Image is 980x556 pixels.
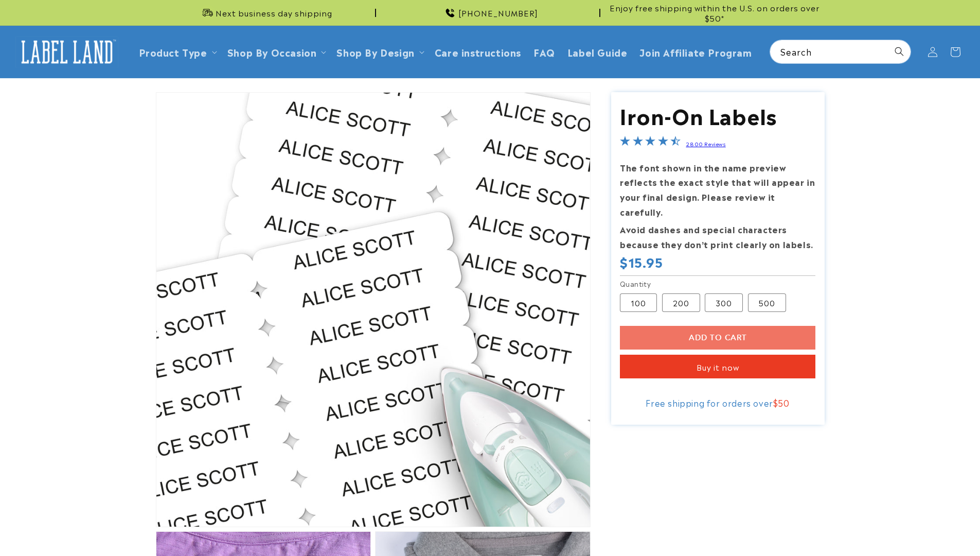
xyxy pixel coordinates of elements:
span: Shop By Occasion [227,46,317,58]
span: Label Guide [567,46,628,58]
img: Label Land [15,36,118,68]
a: Care instructions [429,40,527,64]
span: 4.5-star overall rating [620,137,681,149]
label: 300 [705,293,743,312]
a: Label Guide [561,40,634,64]
summary: Shop By Occasion [221,40,331,64]
span: Care instructions [435,46,521,58]
div: Free shipping for orders over [620,397,815,408]
button: Buy it now [620,355,815,378]
a: Join Affiliate Program [633,40,758,64]
h1: Iron-On Labels [620,101,815,128]
span: $15.95 [620,254,663,270]
summary: Shop By Design [330,40,428,64]
span: 50 [778,396,789,409]
span: Enjoy free shipping within the U.S. on orders over $50* [604,3,825,23]
summary: Product Type [133,40,221,64]
a: Label Land [12,32,122,72]
strong: Avoid dashes and special characters because they don’t print clearly on labels. [620,223,813,250]
button: Search [888,40,911,63]
span: Next business day shipping [216,8,332,18]
label: 500 [748,293,786,312]
a: Product Type [139,45,207,59]
label: 100 [620,293,657,312]
legend: Quantity [620,279,652,289]
a: 2800 Reviews [686,140,725,147]
label: 200 [662,293,700,312]
span: $ [773,396,778,409]
span: Join Affiliate Program [639,46,752,58]
strong: The font shown in the name preview reflects the exact style that will appear in your final design... [620,161,815,218]
a: Shop By Design [336,45,414,59]
span: FAQ [533,46,555,58]
a: FAQ [527,40,561,64]
span: [PHONE_NUMBER] [458,8,538,18]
